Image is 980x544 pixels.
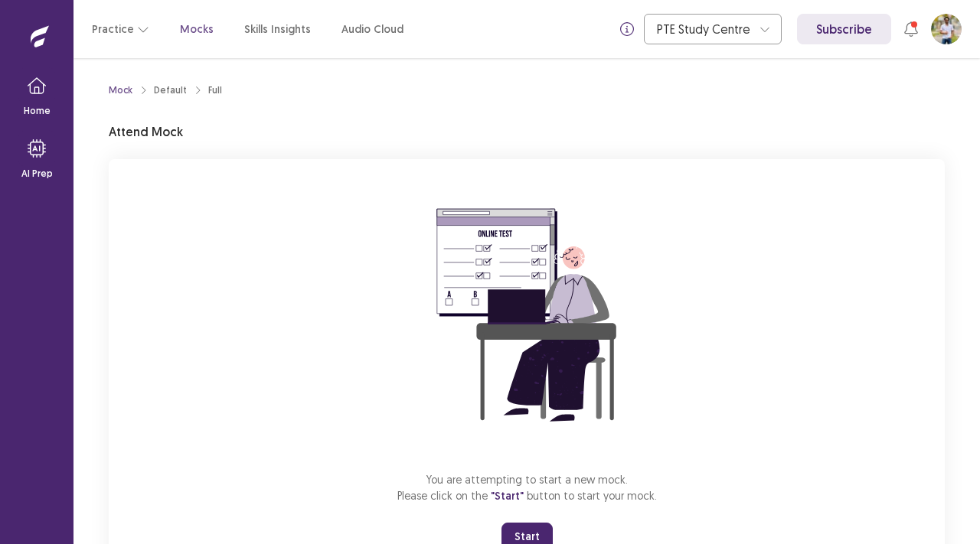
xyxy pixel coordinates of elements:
[24,104,51,118] p: Home
[244,21,311,37] a: Skills Insights
[109,83,222,97] nav: breadcrumb
[657,15,752,44] div: PTE Study Centre
[154,83,187,97] div: Default
[397,471,657,504] p: You are attempting to start a new mock. Please click on the button to start your mock.
[613,15,641,43] button: info
[341,21,403,37] a: Audio Cloud
[797,14,891,44] a: Subscribe
[491,489,524,503] span: "Start"
[180,21,214,37] a: Mocks
[21,167,53,181] p: AI Prep
[208,83,222,97] div: Full
[109,122,183,141] p: Attend Mock
[109,83,132,97] a: Mock
[389,178,665,453] img: attend-mock
[92,15,149,43] button: Practice
[931,14,962,44] button: User Profile Image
